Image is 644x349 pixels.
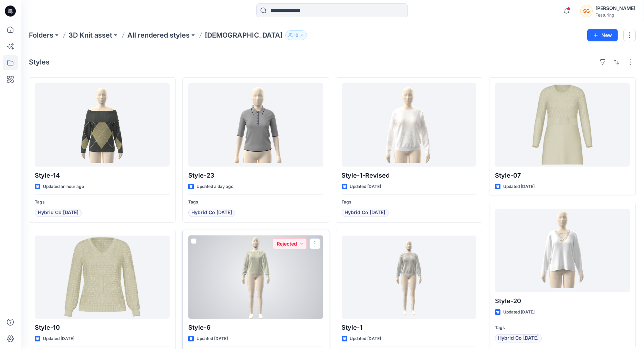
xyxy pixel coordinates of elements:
button: New [587,29,618,41]
div: SG [580,5,593,17]
p: Tags [495,324,630,331]
span: Hybrid Co [DATE] [498,334,539,342]
p: Updated [DATE] [350,183,381,190]
p: Updated an hour ago [43,183,84,190]
p: Updated [DATE] [350,335,381,342]
p: [DEMOGRAPHIC_DATA] [205,30,283,40]
p: Style-10 [35,323,170,332]
p: Tags [188,199,323,206]
h4: Styles [29,58,50,66]
p: Updated a day ago [197,183,233,190]
p: Updated [DATE] [43,335,74,342]
button: 10 [285,30,307,40]
p: Style-20 [495,296,630,306]
p: Style-23 [188,171,323,180]
div: Featuring [595,12,635,18]
p: 10 [294,31,298,39]
p: Style-1-Revised [342,171,477,180]
a: Style-20 [495,209,630,292]
p: Style-6 [188,323,323,332]
a: Style-6 [188,236,323,319]
a: Style-23 [188,83,323,167]
a: Style-14 [35,83,170,167]
a: Style-1-Revised [342,83,477,167]
p: Updated [DATE] [197,335,228,342]
span: Hybrid Co [DATE] [345,209,386,217]
a: Folders [29,30,53,40]
a: All rendered styles [127,30,190,40]
a: Style-1 [342,236,477,319]
p: Updated [DATE] [503,309,535,316]
a: Style-07 [495,83,630,167]
a: 3D Knit asset [68,30,112,40]
p: Updated [DATE] [503,183,535,190]
p: Style-1 [342,323,477,332]
p: Tags [342,199,477,206]
p: Tags [35,199,170,206]
p: Style-07 [495,171,630,180]
span: Hybrid Co [DATE] [191,209,232,217]
p: Style-14 [35,171,170,180]
div: [PERSON_NAME] [595,4,635,12]
a: Style-10 [35,236,170,319]
span: Hybrid Co [DATE] [38,209,78,217]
